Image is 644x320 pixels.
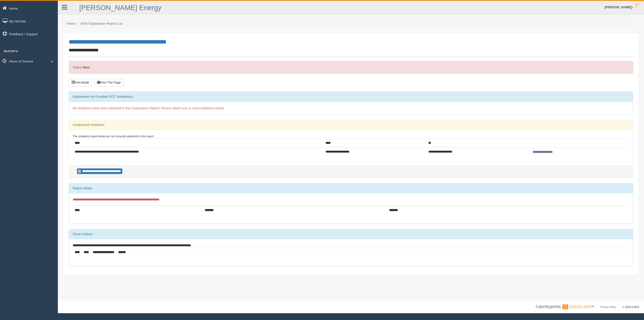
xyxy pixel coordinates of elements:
[94,79,124,86] button: Print This Page
[69,92,633,102] div: Explanation for Possible DOT Violation(s)
[562,304,591,309] img: Gridline
[73,135,154,138] small: The violations listed below are not currently attached to this report:
[83,65,90,69] strong: New
[69,120,633,130] div: Unattached Violations
[69,183,633,193] div: Report Notes
[73,106,224,110] span: No violations have been attached to this Explanation Report. Please attach one or more violations...
[536,304,639,310] div: © [DATE]-[DATE] - ™
[69,79,92,86] button: Print Mode
[623,306,639,308] span: v. 2025.4.2019
[79,4,162,12] a: [PERSON_NAME] Energy
[69,229,633,239] div: Driver History
[67,22,75,25] a: Home
[600,306,616,308] a: Privacy Policy
[69,61,633,74] div: Status:
[81,22,123,25] a: HOS Explanation Report List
